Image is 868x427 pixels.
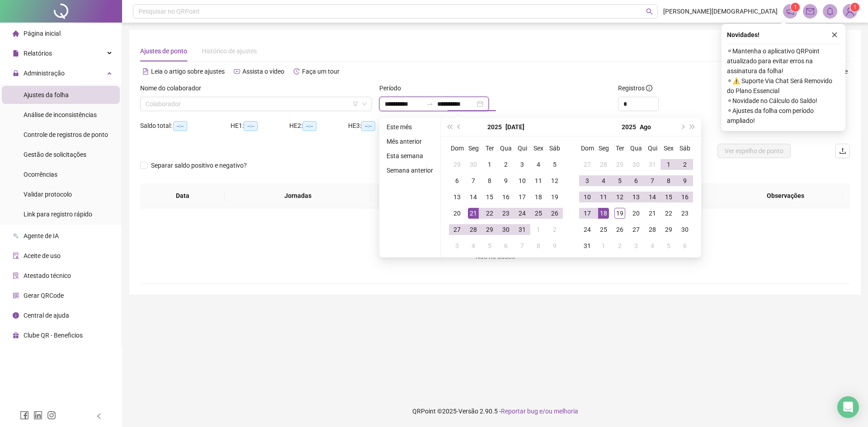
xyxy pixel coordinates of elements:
div: 28 [647,224,658,235]
div: 31 [517,224,528,235]
div: 29 [484,224,495,235]
span: 1 [794,4,797,10]
div: 20 [452,208,462,219]
td: 2025-08-14 [644,189,660,205]
span: gift [13,332,19,338]
th: Data [140,183,225,208]
span: facebook [20,411,29,420]
td: 2025-09-02 [612,238,628,254]
span: audit [13,253,19,259]
th: Qua [628,140,644,156]
div: 3 [517,159,528,170]
td: 2025-07-24 [514,205,530,221]
th: Sex [660,140,677,156]
td: 2025-09-06 [677,238,693,254]
td: 2025-08-21 [644,205,660,221]
span: Ajustes da folha [24,91,69,99]
div: 22 [663,208,674,219]
li: Esta semana [383,150,437,161]
span: home [13,30,19,37]
span: Ajustes de ponto [140,47,187,55]
span: ⚬ ⚠️ Suporte Via Chat Será Removido do Plano Essencial [727,76,840,96]
th: Seg [465,140,481,156]
td: 2025-07-28 [465,221,481,238]
td: 2025-07-30 [628,156,644,173]
div: 27 [582,159,593,170]
td: 2025-08-06 [498,238,514,254]
td: 2025-08-27 [628,221,644,238]
button: month panel [505,118,524,136]
th: Observações [728,183,843,208]
td: 2025-08-19 [612,205,628,221]
button: Ver espelho de ponto [717,144,791,158]
div: 28 [598,159,609,170]
div: 6 [452,175,462,186]
span: lock [13,70,19,76]
div: 25 [533,208,544,219]
td: 2025-08-12 [612,189,628,205]
td: 2025-07-19 [547,189,563,205]
span: --:-- [302,121,316,131]
td: 2025-07-14 [465,189,481,205]
div: 1 [533,224,544,235]
div: Open Intercom Messenger [837,396,859,418]
sup: 1 [791,3,800,12]
td: 2025-08-09 [677,173,693,189]
div: 10 [582,192,593,202]
td: 2025-07-07 [465,173,481,189]
th: Ter [481,140,498,156]
span: notification [786,7,794,15]
div: 6 [679,240,690,251]
div: 17 [517,192,528,202]
span: Faça um tour [302,68,340,75]
button: year panel [622,118,636,136]
div: 9 [679,175,690,186]
div: 8 [533,240,544,251]
td: 2025-07-02 [498,156,514,173]
div: 18 [533,192,544,202]
td: 2025-07-23 [498,205,514,221]
span: Central de ajuda [24,312,69,319]
div: 4 [468,240,479,251]
span: search [646,8,653,15]
td: 2025-08-18 [595,205,612,221]
label: Nome do colaborador [140,83,207,93]
div: 5 [614,175,625,186]
footer: QRPoint © 2025 - 2.90.5 - [122,395,868,427]
div: 2 [614,240,625,251]
div: 4 [533,159,544,170]
div: Saldo total: [140,121,231,131]
span: Novidades ! [727,30,759,40]
td: 2025-08-22 [660,205,677,221]
div: 30 [468,159,479,170]
div: 5 [549,159,560,170]
button: prev-year [454,118,464,136]
div: 5 [663,240,674,251]
div: 24 [517,208,528,219]
td: 2025-07-27 [579,156,595,173]
div: 3 [582,175,593,186]
span: to [426,100,434,108]
div: 31 [582,240,593,251]
div: 2 [679,159,690,170]
div: 7 [517,240,528,251]
td: 2025-08-01 [530,221,547,238]
span: file [13,50,19,56]
th: Ter [612,140,628,156]
span: Registros [618,83,652,93]
div: 29 [663,224,674,235]
div: 16 [679,192,690,202]
td: 2025-07-29 [612,156,628,173]
th: Jornadas [225,183,371,208]
div: 30 [500,224,511,235]
td: 2025-07-25 [530,205,547,221]
span: Relatórios [24,50,52,57]
div: 26 [614,224,625,235]
td: 2025-07-31 [644,156,660,173]
div: 5 [484,240,495,251]
span: qrcode [13,292,19,299]
div: 27 [452,224,462,235]
span: Controle de registros de ponto [24,131,108,138]
div: 7 [647,175,658,186]
div: 15 [484,192,495,202]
